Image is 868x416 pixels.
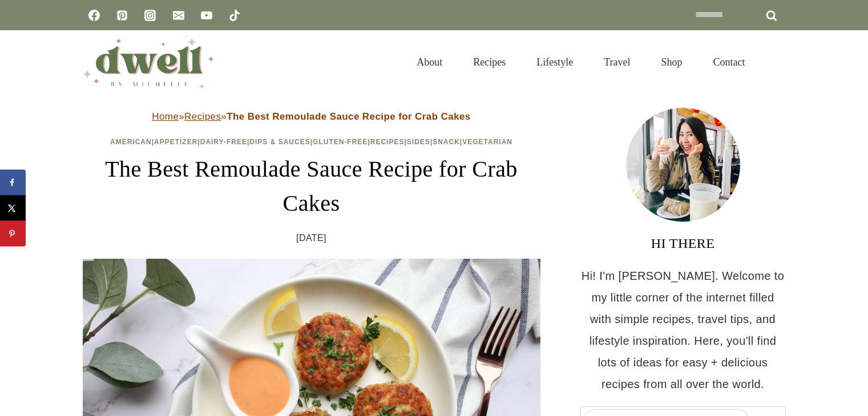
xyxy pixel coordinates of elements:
a: About [401,42,458,82]
h1: The Best Remoulade Sauce Recipe for Crab Cakes [83,152,540,221]
span: » » [152,111,470,122]
a: Appetizer [154,138,197,146]
a: Gluten-Free [313,138,368,146]
a: Contact [698,42,761,82]
strong: The Best Remoulade Sauce Recipe for Crab Cakes [227,111,471,122]
a: Dairy-Free [200,138,247,146]
a: Recipes [458,42,521,82]
a: Snack [433,138,460,146]
p: Hi! I'm [PERSON_NAME]. Welcome to my little corner of the internet filled with simple recipes, tr... [580,265,786,395]
a: Lifestyle [521,42,588,82]
a: American [110,138,152,146]
a: YouTube [195,4,218,27]
a: Travel [588,42,645,82]
a: TikTok [223,4,246,27]
a: Vegetarian [462,138,512,146]
a: Dips & Sauces [249,138,310,146]
a: Facebook [83,4,106,27]
a: Instagram [139,4,162,27]
h3: HI THERE [580,233,786,254]
a: Pinterest [111,4,134,27]
a: Sides [407,138,430,146]
time: [DATE] [296,230,326,247]
span: | | | | | | | | [110,138,512,146]
img: DWELL by michelle [83,36,214,88]
a: Home [152,111,179,122]
button: View Search Form [766,52,786,72]
a: Shop [645,42,697,82]
a: Email [167,4,190,27]
a: Recipes [184,111,221,122]
nav: Primary Navigation [401,42,760,82]
a: Recipes [370,138,405,146]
